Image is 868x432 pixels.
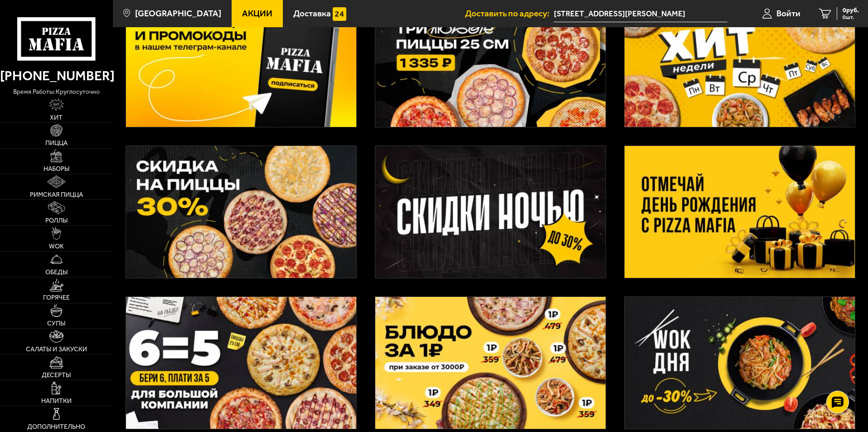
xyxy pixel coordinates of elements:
input: Ваш адрес доставки [554,5,727,22]
span: Доставка [293,9,331,18]
span: Роллы [45,218,68,224]
span: WOK [49,243,64,250]
span: 0 шт. [843,15,859,20]
span: Доставить по адресу: [465,9,554,18]
span: Римская пицца [30,192,83,198]
span: Дополнительно [27,424,85,430]
span: Пицца [45,140,68,146]
span: 0 руб. [843,7,859,14]
span: Акции [242,9,272,18]
span: [GEOGRAPHIC_DATA] [135,9,221,18]
span: Салаты и закуски [26,346,87,353]
span: Десерты [42,372,71,379]
span: Наборы [44,166,69,172]
span: Напитки [41,398,72,404]
span: Обеды [45,269,68,276]
span: Хит [50,115,63,121]
span: Горячее [43,295,70,301]
span: улица Генерала Кравченко, 8 [554,5,727,22]
img: 15daf4d41897b9f0e9f617042186c801.svg [333,7,346,21]
span: Супы [47,320,65,327]
span: Войти [776,9,800,18]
